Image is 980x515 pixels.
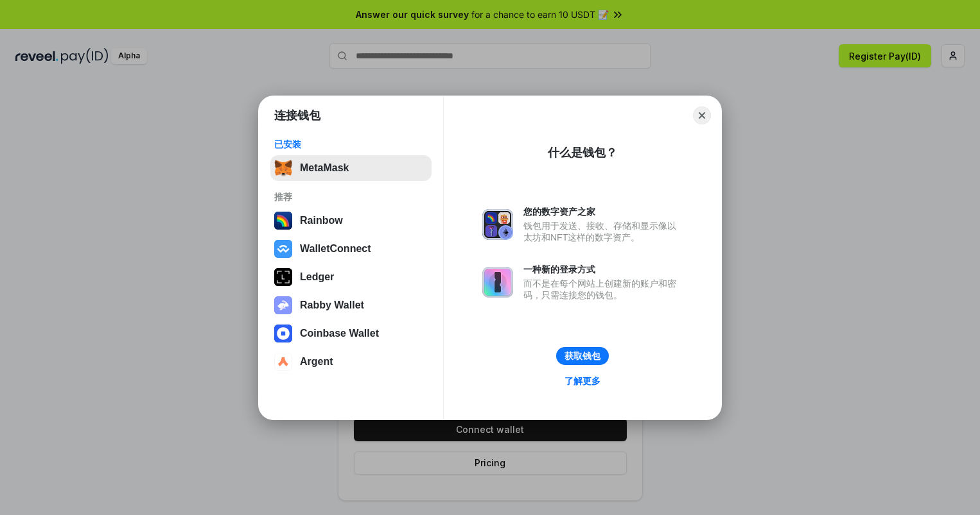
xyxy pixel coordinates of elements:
img: svg+xml,%3Csvg%20xmlns%3D%22http%3A%2F%2Fwww.w3.org%2F2000%2Fsvg%22%20fill%3D%22none%22%20viewBox... [274,296,292,314]
div: 推荐 [274,191,428,203]
button: WalletConnect [270,236,432,262]
button: Close [693,106,711,124]
div: 一种新的登录方式 [523,264,683,275]
button: Ledger [270,264,432,290]
button: 获取钱包 [556,347,609,365]
button: Rabby Wallet [270,292,432,318]
img: svg+xml,%3Csvg%20fill%3D%22none%22%20height%3D%2233%22%20viewBox%3D%220%200%2035%2033%22%20width%... [274,159,292,177]
button: Rainbow [270,208,432,233]
div: Rabby Wallet [300,300,364,311]
div: 了解更多 [564,375,600,387]
div: 已安装 [274,139,428,150]
img: svg+xml,%3Csvg%20xmlns%3D%22http%3A%2F%2Fwww.w3.org%2F2000%2Fsvg%22%20width%3D%2228%22%20height%3... [274,268,292,286]
button: MetaMask [270,155,432,181]
div: 获取钱包 [564,350,600,362]
button: Coinbase Wallet [270,321,432,346]
div: 您的数字资产之家 [523,206,683,217]
img: svg+xml,%3Csvg%20width%3D%2228%22%20height%3D%2228%22%20viewBox%3D%220%200%2028%2028%22%20fill%3D... [274,353,292,371]
div: Coinbase Wallet [300,328,379,339]
button: Argent [270,349,432,375]
div: 什么是钱包？ [548,145,617,160]
div: 而不是在每个网站上创建新的账户和密码，只需连接您的钱包。 [523,278,683,301]
h1: 连接钱包 [274,108,320,123]
a: 了解更多 [557,373,608,389]
img: svg+xml,%3Csvg%20width%3D%22120%22%20height%3D%22120%22%20viewBox%3D%220%200%20120%20120%22%20fil... [274,212,292,230]
img: svg+xml,%3Csvg%20width%3D%2228%22%20height%3D%2228%22%20viewBox%3D%220%200%2028%2028%22%20fill%3D... [274,325,292,342]
div: Ledger [300,271,334,283]
div: Rainbow [300,215,343,226]
div: MetaMask [300,162,349,174]
div: Argent [300,356,333,367]
img: svg+xml,%3Csvg%20xmlns%3D%22http%3A%2F%2Fwww.w3.org%2F2000%2Fsvg%22%20fill%3D%22none%22%20viewBox... [482,209,513,240]
div: 钱包用于发送、接收、存储和显示像以太坊和NFT这样的数字资产。 [523,220,683,243]
img: svg+xml,%3Csvg%20width%3D%2228%22%20height%3D%2228%22%20viewBox%3D%220%200%2028%2028%22%20fill%3D... [274,240,292,258]
div: WalletConnect [300,243,371,255]
img: svg+xml,%3Csvg%20xmlns%3D%22http%3A%2F%2Fwww.w3.org%2F2000%2Fsvg%22%20fill%3D%22none%22%20viewBox... [482,267,513,298]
